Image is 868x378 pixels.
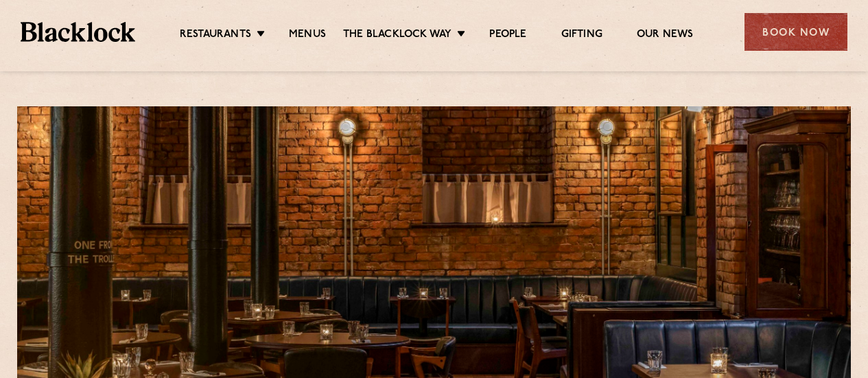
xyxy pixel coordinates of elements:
[180,28,251,43] a: Restaurants
[289,28,326,43] a: Menus
[21,22,135,41] img: BL_Textured_Logo-footer-cropped.svg
[744,13,847,51] div: Book Now
[343,28,451,43] a: The Blacklock Way
[637,28,694,43] a: Our News
[561,28,602,43] a: Gifting
[489,28,526,43] a: People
